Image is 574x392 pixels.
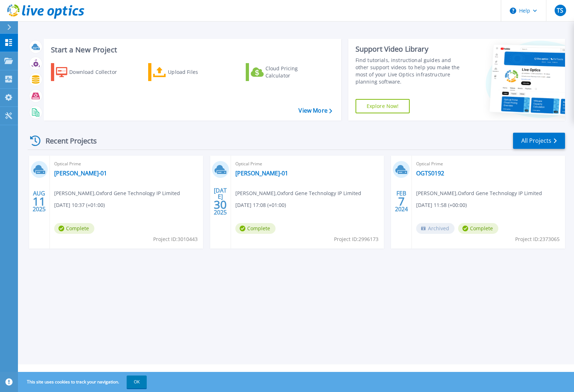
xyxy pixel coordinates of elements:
span: Complete [458,223,498,234]
div: Upload Files [168,65,225,79]
span: TS [557,8,563,13]
a: Upload Files [148,63,228,81]
div: Cloud Pricing Calculator [265,65,323,79]
div: Support Video Library [356,44,465,54]
span: 7 [398,198,405,204]
button: OK [127,376,147,388]
span: Optical Prime [54,160,199,168]
span: This site uses cookies to track your navigation. [20,376,147,388]
span: [PERSON_NAME] , Oxford Gene Technology IP Limited [54,189,180,197]
span: [PERSON_NAME] , Oxford Gene Technology IP Limited [235,189,361,197]
span: [DATE] 10:37 (+01:00) [54,201,105,209]
a: All Projects [513,133,565,149]
span: 11 [33,198,46,204]
span: Archived [416,223,455,234]
span: Optical Prime [235,160,380,168]
div: Download Collector [69,65,127,79]
span: [DATE] 11:58 (+00:00) [416,201,467,209]
span: [PERSON_NAME] , Oxford Gene Technology IP Limited [416,189,542,197]
span: Optical Prime [416,160,561,168]
span: Complete [235,223,276,234]
div: Find tutorials, instructional guides and other support videos to help you make the most of your L... [356,57,465,85]
h3: Start a New Project [51,46,332,54]
a: Download Collector [51,63,131,81]
span: [DATE] 17:08 (+01:00) [235,201,286,209]
a: [PERSON_NAME]-01 [235,170,288,177]
div: AUG 2025 [32,188,46,214]
a: [PERSON_NAME]-01 [54,170,107,177]
span: Project ID: 3010443 [153,235,198,243]
div: [DATE] 2025 [213,188,227,214]
a: Cloud Pricing Calculator [246,63,326,81]
span: Complete [54,223,94,234]
a: View More [298,107,332,114]
div: Recent Projects [28,132,107,150]
a: OGTS0192 [416,170,444,177]
span: 30 [214,202,227,208]
span: Project ID: 2996173 [334,235,378,243]
span: Project ID: 2373065 [515,235,560,243]
a: Explore Now! [356,99,410,113]
div: FEB 2024 [395,188,408,214]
